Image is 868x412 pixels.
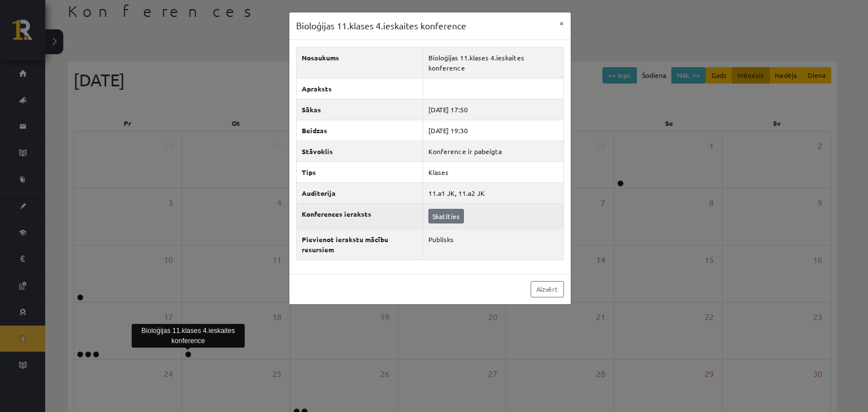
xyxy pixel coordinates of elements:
td: 11.a1 JK, 11.a2 JK [423,182,563,203]
th: Sākas [296,99,423,120]
th: Beidzas [296,120,423,141]
a: Skatīties [428,209,464,223]
td: [DATE] 19:30 [423,120,563,141]
th: Stāvoklis [296,141,423,161]
td: Konference ir pabeigta [423,141,563,161]
a: Aizvērt [531,281,564,297]
button: × [553,12,571,34]
div: Bioloģijas 11.klases 4.ieskaites konference [132,324,245,348]
th: Konferences ieraksts [296,203,423,229]
td: [DATE] 17:50 [423,99,563,120]
td: Bioloģijas 11.klases 4.ieskaites konference [423,47,563,78]
th: Tips [296,161,423,182]
th: Apraksts [296,78,423,99]
th: Pievienot ierakstu mācību resursiem [296,229,423,260]
td: Klases [423,161,563,182]
h3: Bioloģijas 11.klases 4.ieskaites konference [296,19,466,33]
th: Auditorija [296,182,423,203]
td: Publisks [423,229,563,260]
th: Nosaukums [296,47,423,78]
